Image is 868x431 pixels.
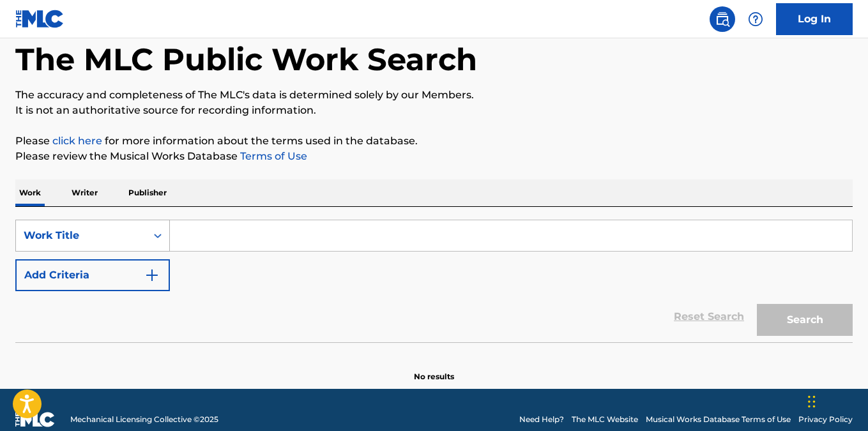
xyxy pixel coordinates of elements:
[572,414,638,425] a: The MLC Website
[15,10,65,28] img: MLC Logo
[414,356,454,382] p: No results
[15,40,477,79] h1: The MLC Public Work Search
[125,179,171,206] p: Publisher
[70,414,218,425] span: Mechanical Licensing Collective © 2025
[710,6,735,32] a: Public Search
[743,6,768,32] div: Help
[15,103,853,118] p: It is not an authoritative source for recording information.
[68,179,102,206] p: Writer
[24,228,139,243] div: Work Title
[808,382,816,421] div: Drag
[144,268,160,283] img: 9d2ae6d4665cec9f34b9.svg
[15,87,853,103] p: The accuracy and completeness of The MLC's data is determined solely by our Members.
[798,414,853,425] a: Privacy Policy
[715,11,730,27] img: search
[15,412,55,427] img: logo
[238,150,307,162] a: Terms of Use
[15,133,853,149] p: Please for more information about the terms used in the database.
[15,220,853,342] form: Search Form
[15,259,170,291] button: Add Criteria
[776,3,853,35] a: Log In
[519,414,564,425] a: Need Help?
[646,414,791,425] a: Musical Works Database Terms of Use
[15,149,853,164] p: Please review the Musical Works Database
[52,135,102,147] a: click here
[748,11,763,27] img: help
[15,179,45,206] p: Work
[804,370,868,431] iframe: Chat Widget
